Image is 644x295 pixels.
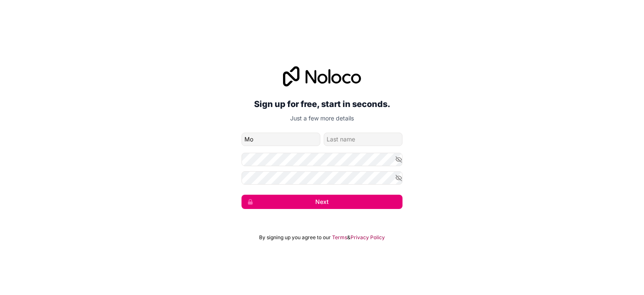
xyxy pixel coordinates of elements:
[241,97,402,112] h2: Sign up for free, start in seconds.
[241,133,320,146] input: given-name
[259,234,331,241] span: By signing up you agree to our
[241,114,402,123] p: Just a few more details
[241,153,402,166] input: Password
[347,234,351,241] span: &
[351,234,385,241] a: Privacy Policy
[324,133,402,146] input: family-name
[241,171,402,185] input: Confirm password
[332,234,347,241] a: Terms
[241,195,402,209] button: Next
